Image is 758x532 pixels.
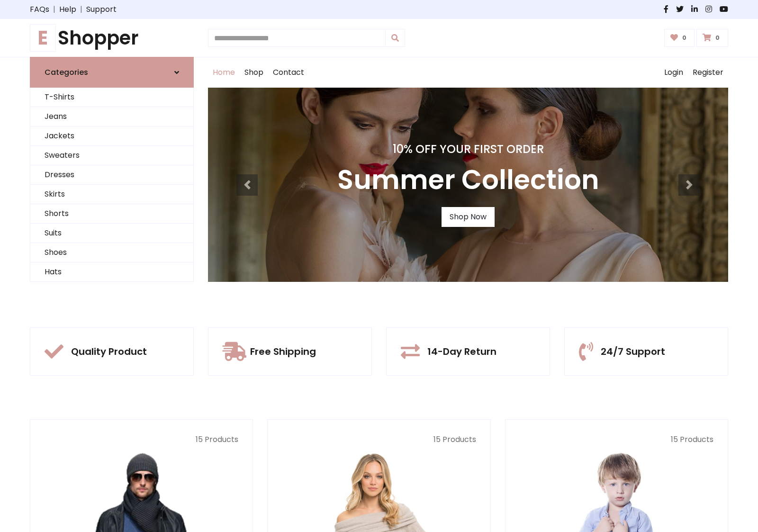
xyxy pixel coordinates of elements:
a: EShopper [30,27,194,49]
a: Support [86,4,117,15]
span: 0 [680,34,689,42]
a: Contact [268,57,309,88]
a: FAQs [30,4,49,15]
h5: 14-Day Return [427,346,496,357]
a: Hats [30,262,193,282]
h6: Categories [45,68,88,77]
a: T-Shirts [30,88,193,107]
a: 0 [664,29,695,47]
a: Home [208,57,240,88]
a: 0 [696,29,728,47]
p: 15 Products [520,434,713,445]
p: 15 Products [45,434,238,445]
span: | [49,4,59,15]
a: Help [59,4,76,15]
span: 0 [713,34,722,42]
a: Jeans [30,107,193,126]
a: Sweaters [30,146,193,165]
a: Shop Now [442,207,495,227]
a: Dresses [30,165,193,185]
a: Categories [30,57,194,88]
h5: Free Shipping [250,346,316,357]
h5: Quality Product [71,346,147,357]
a: Shorts [30,204,193,224]
a: Suits [30,224,193,243]
a: Jackets [30,126,193,146]
a: Shoes [30,243,193,262]
a: Register [688,57,728,88]
h3: Summer Collection [337,164,599,196]
h1: Shopper [30,27,194,49]
a: Shop [240,57,268,88]
a: Skirts [30,185,193,204]
span: E [30,24,56,52]
h4: 10% Off Your First Order [337,143,599,156]
a: Login [659,57,688,88]
p: 15 Products [282,434,476,445]
h5: 24/7 Support [601,346,665,357]
span: | [76,4,86,15]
